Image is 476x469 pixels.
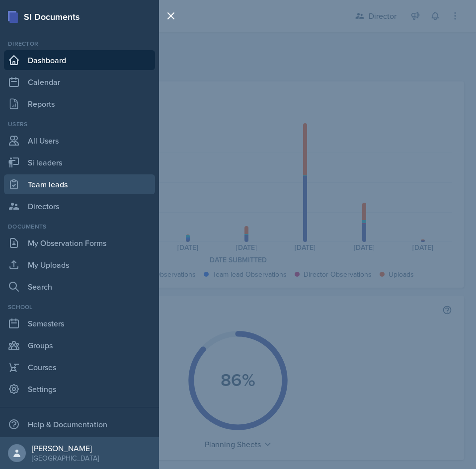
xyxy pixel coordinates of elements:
a: Team leads [4,174,155,194]
div: Director [4,39,155,48]
a: Reports [4,94,155,114]
div: Documents [4,222,155,231]
a: My Uploads [4,255,155,275]
a: Search [4,277,155,297]
div: Users [4,120,155,129]
a: Groups [4,335,155,355]
a: My Observation Forms [4,233,155,253]
div: [GEOGRAPHIC_DATA] [32,453,99,463]
div: School [4,303,155,312]
a: Si leaders [4,153,155,172]
a: Courses [4,357,155,377]
a: Semesters [4,313,155,333]
a: Directors [4,196,155,216]
a: Settings [4,379,155,399]
div: [PERSON_NAME] [32,443,99,453]
div: Help & Documentation [4,414,155,434]
a: All Users [4,131,155,151]
a: Dashboard [4,50,155,70]
a: Calendar [4,72,155,92]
